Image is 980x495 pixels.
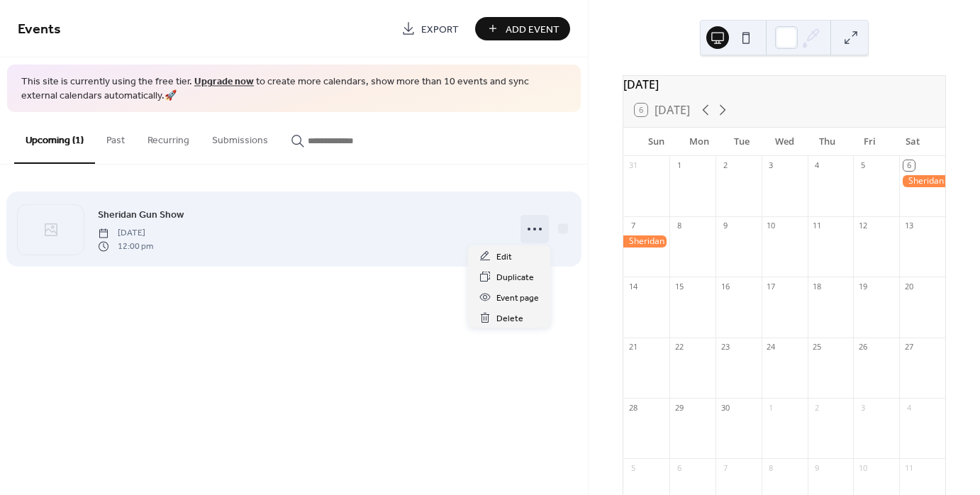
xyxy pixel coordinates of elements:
[857,342,868,352] div: 26
[720,221,730,231] div: 9
[812,402,823,413] div: 2
[848,128,891,156] div: Fri
[857,221,868,231] div: 12
[421,22,459,37] span: Export
[677,128,720,156] div: Mon
[812,160,823,171] div: 4
[766,281,776,291] div: 17
[720,342,730,352] div: 23
[903,462,914,473] div: 11
[766,342,776,352] div: 24
[628,402,638,413] div: 28
[766,160,776,171] div: 3
[806,128,848,156] div: Thu
[136,112,201,162] button: Recurring
[812,221,823,231] div: 11
[763,128,806,156] div: Wed
[857,462,868,473] div: 10
[674,402,684,413] div: 29
[899,175,945,187] div: Sheridan Gun Show
[857,160,868,171] div: 5
[475,17,570,40] button: Add Event
[674,462,684,473] div: 6
[903,281,914,291] div: 20
[98,240,153,252] span: 12:00 pm
[720,160,730,171] div: 2
[623,235,669,247] div: Sheridan Gun Show
[720,462,730,473] div: 7
[201,112,279,162] button: Submissions
[766,402,776,413] div: 1
[628,221,638,231] div: 7
[903,160,914,171] div: 6
[720,281,730,291] div: 16
[98,227,153,240] span: [DATE]
[720,128,763,156] div: Tue
[496,250,512,265] span: Edit
[194,72,254,91] a: Upgrade now
[98,208,184,223] span: Sheridan Gun Show
[812,281,823,291] div: 18
[766,462,776,473] div: 8
[812,342,823,352] div: 25
[14,112,95,164] button: Upcoming (1)
[18,16,61,43] span: Events
[628,462,638,473] div: 5
[628,281,638,291] div: 14
[635,128,677,156] div: Sun
[623,76,945,93] div: [DATE]
[496,291,539,306] span: Event page
[891,128,934,156] div: Sat
[391,17,469,40] a: Export
[674,342,684,352] div: 22
[674,160,684,171] div: 1
[506,22,559,37] span: Add Event
[628,160,638,171] div: 31
[857,281,868,291] div: 19
[720,402,730,413] div: 30
[812,462,823,473] div: 9
[903,221,914,231] div: 13
[674,221,684,231] div: 8
[21,75,567,103] span: This site is currently using the free tier. to create more calendars, show more than 10 events an...
[766,221,776,231] div: 10
[903,342,914,352] div: 27
[903,402,914,413] div: 4
[496,270,534,285] span: Duplicate
[95,112,136,162] button: Past
[496,311,523,326] span: Delete
[628,342,638,352] div: 21
[98,206,184,223] a: Sheridan Gun Show
[857,402,868,413] div: 3
[674,281,684,291] div: 15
